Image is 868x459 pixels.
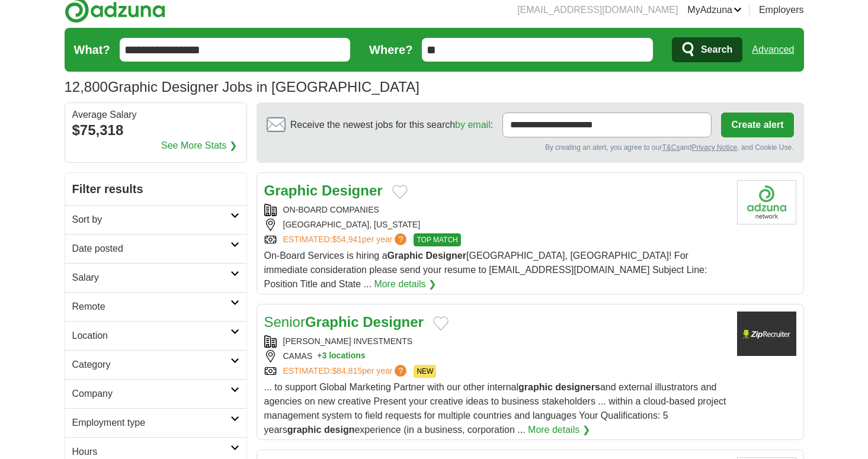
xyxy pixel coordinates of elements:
[74,41,110,59] label: What?
[72,110,239,120] div: Average Salary
[363,314,424,330] strong: Designer
[65,173,246,205] h2: Filter results
[65,205,246,234] a: Sort by
[72,300,230,314] h2: Remote
[324,425,355,435] strong: design
[433,316,449,330] button: Add to favorite jobs
[662,143,680,152] a: T&Cs
[414,365,436,378] span: NEW
[264,219,728,231] div: [GEOGRAPHIC_DATA], [US_STATE]
[65,234,246,263] a: Date posted
[287,425,322,435] strong: graphic
[72,271,230,285] h2: Salary
[72,358,230,372] h2: Category
[455,120,491,130] a: by email
[387,251,423,261] strong: Graphic
[72,329,230,343] h2: Location
[555,382,600,392] strong: designers
[721,113,793,137] button: Create alert
[72,213,230,227] h2: Sort by
[332,366,362,375] span: $84,815
[305,314,359,330] strong: Graphic
[72,387,230,401] h2: Company
[65,350,246,379] a: Category
[65,76,108,98] span: 12,800
[317,350,322,362] span: +
[72,416,230,430] h2: Employment type
[264,335,728,348] div: [PERSON_NAME] INVESTMENTS
[264,251,707,289] span: On-Board Services is hiring a [GEOGRAPHIC_DATA], [GEOGRAPHIC_DATA]! For immediate consideration p...
[65,292,246,321] a: Remote
[65,379,246,408] a: Company
[759,3,804,17] a: Employers
[332,235,362,244] span: $54,941
[426,251,466,261] strong: Designer
[65,79,419,95] h1: Graphic Designer Jobs in [GEOGRAPHIC_DATA]
[65,408,246,437] a: Employment type
[517,3,678,17] li: [EMAIL_ADDRESS][DOMAIN_NAME]
[72,242,230,256] h2: Date posted
[528,423,590,437] a: More details ❯
[691,143,737,152] a: Privacy Notice
[264,350,728,362] div: CAMAS
[392,185,408,199] button: Add to favorite jobs
[72,120,239,141] div: $75,318
[65,321,246,350] a: Location
[65,263,246,292] a: Salary
[395,365,406,377] span: ?
[672,37,742,62] button: Search
[737,312,796,356] img: Company logo
[264,204,728,216] div: ON-BOARD COMPANIES
[322,182,383,198] strong: Designer
[518,382,553,392] strong: graphic
[264,182,383,198] a: Graphic Designer
[752,38,794,62] a: Advanced
[317,350,365,362] button: +3 locations
[414,233,460,246] span: TOP MATCH
[72,445,230,459] h2: Hours
[687,3,742,17] a: MyAdzuna
[374,277,436,291] a: More details ❯
[290,118,493,132] span: Receive the newest jobs for this search :
[283,365,409,378] a: ESTIMATED:$84,815per year?
[264,314,424,330] a: SeniorGraphic Designer
[283,233,409,246] a: ESTIMATED:$54,941per year?
[267,142,794,153] div: By creating an alert, you agree to our and , and Cookie Use.
[395,233,406,245] span: ?
[737,180,796,224] img: Company logo
[369,41,412,59] label: Where?
[264,382,726,435] span: ... to support Global Marketing Partner with our other internal and external illustrators and age...
[161,139,237,153] a: See More Stats ❯
[264,182,318,198] strong: Graphic
[701,38,732,62] span: Search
